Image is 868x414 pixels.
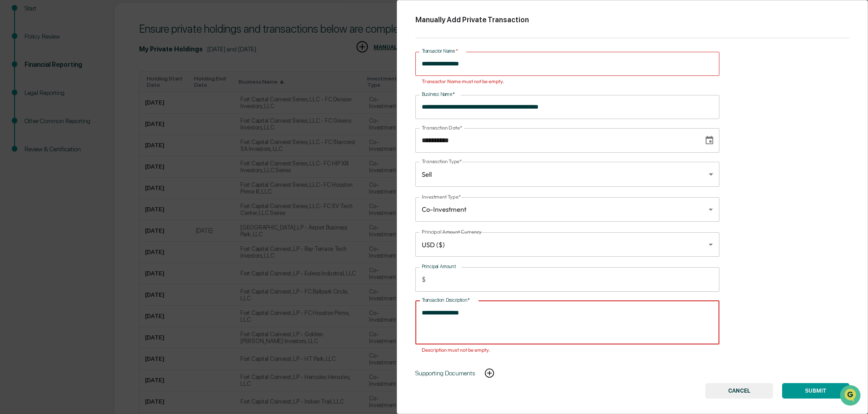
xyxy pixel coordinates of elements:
button: SUBMIT [782,383,849,399]
img: 1746055101610-c473b297-6a78-478c-a979-82029cc54cd1 [9,70,25,86]
iframe: Open customer support [839,384,863,409]
p: Transactor Name must not be empty. [422,77,713,85]
label: Principal Amount [422,263,456,270]
div: 🖐️ [9,115,16,123]
label: Business Name [422,91,455,98]
p: Supporting Documents [415,369,475,377]
span: Pylon [90,154,110,161]
div: Co-Investment [415,197,719,222]
div: Start new chat [31,70,149,79]
label: Transactor Name [422,48,458,55]
a: Powered byPylon [64,154,110,161]
label: Investment Type* [422,193,461,200]
h2: Manually Add Private Transaction [415,15,849,24]
button: Start new chat [155,72,165,83]
button: Choose date, selected date is Sep 10, 2025 [701,132,718,149]
p: Description must not be empty. [422,346,713,354]
a: 🖐️Preclearance [5,111,62,127]
span: Attestations [75,115,113,124]
button: CANCEL [705,383,773,399]
img: Supporting Document Upload Icon [484,368,495,379]
div: 🗄️ [66,115,73,123]
div: We're available if you need us! [31,79,115,86]
label: Transaction Description* [422,297,470,304]
label: Transaction Type* [422,158,462,165]
span: Data Lookup [18,132,57,141]
span: Preclearance [18,115,59,124]
p: $ [422,274,426,284]
p: How can we help? [9,19,165,34]
label: Principal Amount Currency [422,228,482,235]
label: Transaction Date* [422,124,462,131]
div: USD ($) [415,232,719,257]
a: 🗄️Attestations [62,111,116,127]
a: 🔎Data Lookup [5,128,61,145]
div: Sell [415,162,719,186]
div: 🔎 [9,133,16,140]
